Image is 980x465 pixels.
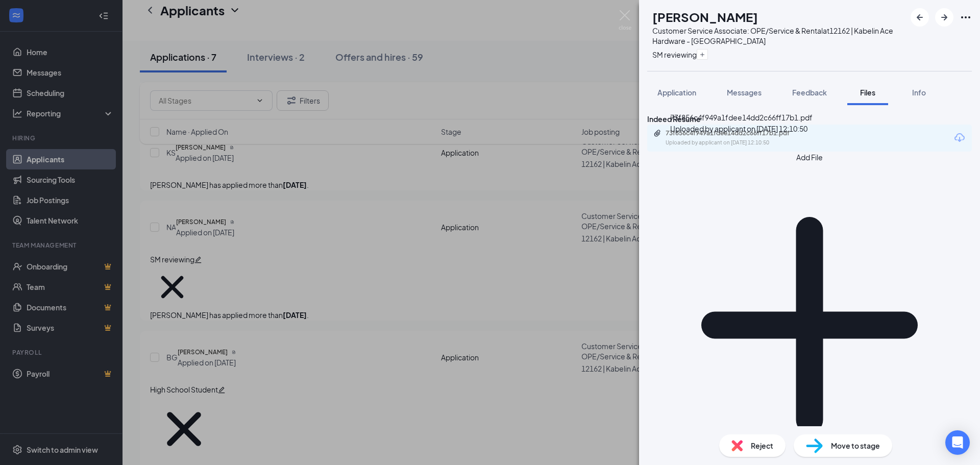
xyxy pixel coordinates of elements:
svg: Download [953,132,966,144]
button: ArrowLeftNew [911,8,929,27]
div: Uploaded by applicant on [DATE] 12:10:50 [666,139,819,147]
div: Open Intercom Messenger [945,430,970,455]
span: Move to stage [831,440,880,451]
div: 73f856c4f949a1fdee14dd2c66ff17b1.pdf Uploaded by applicant on [DATE] 12:10:50 [670,112,813,134]
svg: Ellipses [960,11,972,23]
span: SM reviewing [652,50,697,59]
svg: ArrowLeftNew [914,11,926,23]
svg: ArrowRight [938,11,950,23]
span: Application [657,88,696,97]
span: Info [912,88,926,97]
div: Indeed Resume [647,113,972,125]
span: Messages [727,88,762,97]
span: Files [860,88,875,97]
div: Customer Service Associate: OPE/Service & Rental at 12162 | Kabelin Ace Hardware - [GEOGRAPHIC_DATA] [652,26,905,46]
a: Paperclip73f856c4f949a1fdee14dd2c66ff17b1.pdfUploaded by applicant on [DATE] 12:10:50 [653,129,819,147]
button: Plus [697,49,708,60]
div: 73f856c4f949a1fdee14dd2c66ff17b1.pdf [666,129,808,137]
h1: [PERSON_NAME] [652,8,758,26]
button: ArrowRight [935,8,953,27]
svg: Paperclip [653,129,661,137]
span: Feedback [792,88,827,97]
svg: Plus [699,52,705,58]
span: Reject [751,440,773,451]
